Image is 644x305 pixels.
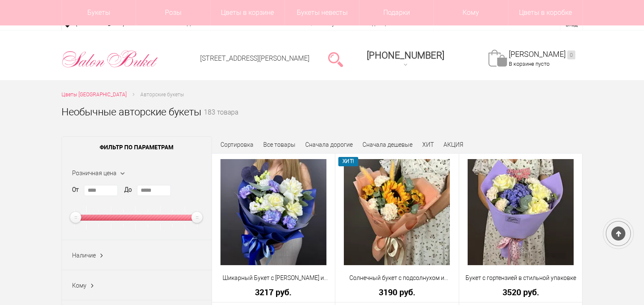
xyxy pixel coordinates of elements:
[72,170,117,176] span: Розничная цена
[567,50,575,59] ins: 0
[362,141,413,148] a: Сначала дешевые
[140,92,184,98] span: Авторские букеты
[61,104,201,120] h1: Необычные авторские букеты
[61,48,159,70] img: Цветы Нижний Новгород
[72,282,86,289] span: Кому
[61,90,127,99] a: Цветы [GEOGRAPHIC_DATA]
[465,274,577,283] a: Букет с гортензией в стильной упаковке
[367,50,444,61] span: [PHONE_NUMBER]
[124,185,132,194] label: До
[443,141,463,148] a: АКЦИЯ
[341,274,453,283] a: Солнечный букет с подсолнухом и диантусами
[220,159,326,265] img: Шикарный Букет с Розами и Синими Диантусами
[305,141,353,148] a: Сначала дорогие
[338,157,358,166] span: ХИТ!
[468,159,574,265] img: Букет с гортензией в стильной упаковке
[362,47,449,71] a: [PHONE_NUMBER]
[263,141,296,148] a: Все товары
[509,50,575,59] a: [PERSON_NAME]
[200,54,309,62] a: [STREET_ADDRESS][PERSON_NAME]
[72,252,96,259] span: Наличие
[344,159,450,265] img: Солнечный букет с подсолнухом и диантусами
[61,92,127,98] span: Цветы [GEOGRAPHIC_DATA]
[62,137,212,158] span: Фильтр по параметрам
[217,288,330,297] a: 3217 руб.
[509,61,549,67] span: В корзине пусто
[72,185,79,194] label: От
[217,274,330,283] a: Шикарный Букет с [PERSON_NAME] и [PERSON_NAME]
[465,288,577,297] a: 3520 руб.
[422,141,434,148] a: ХИТ
[341,288,453,297] a: 3190 руб.
[220,141,254,148] span: Сортировка
[204,109,238,130] small: 183 товара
